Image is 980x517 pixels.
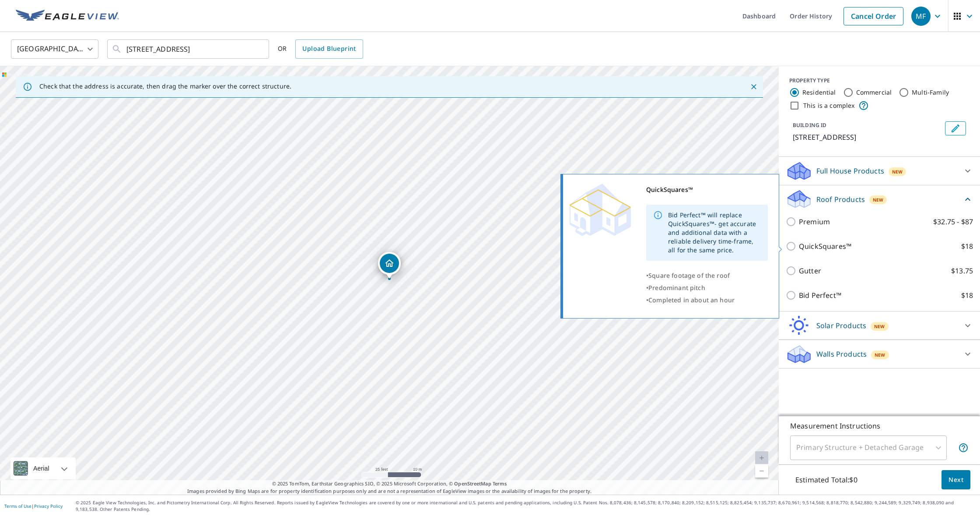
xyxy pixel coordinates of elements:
p: QuickSquares™ [799,241,851,251]
span: Upload Blueprint [302,43,356,54]
span: Next [948,475,963,485]
span: New [892,168,903,175]
a: Cancel Order [843,7,903,25]
p: | [4,503,63,509]
span: New [874,323,885,330]
p: $13.75 [951,266,973,276]
div: Dropped pin, building 1, Residential property, 355 Fir St Ormond Beach, FL 32174 [378,252,401,279]
a: Current Level 20, Zoom In Disabled [755,451,768,464]
div: [GEOGRAPHIC_DATA] [11,37,98,61]
a: Upload Blueprint [295,39,363,59]
div: • [646,294,768,306]
span: Predominant pitch [648,283,705,292]
span: Your report will include the primary structure and a detached garage if one exists. [958,443,969,453]
div: Primary Structure + Detached Garage [790,436,947,460]
div: Bid Perfect™ will replace QuickSquares™- get accurate and additional data with a reliable deliver... [668,207,761,258]
div: Aerial [31,457,52,479]
div: Full House ProductsNew [786,160,973,181]
a: OpenStreetMap [454,480,491,487]
div: Walls ProductsNew [786,343,973,365]
div: Roof ProductsNew [786,189,973,209]
a: Privacy Policy [34,503,63,509]
p: $18 [961,290,973,301]
p: Solar Products [816,320,866,331]
span: New [875,351,885,358]
p: Gutter [799,266,821,276]
div: • [646,269,768,282]
a: Terms of Use [4,503,31,509]
p: Check that the address is accurate, then drag the marker over the correct structure. [39,82,291,90]
p: Full House Products [816,166,884,176]
img: EV Logo [16,10,119,23]
div: QuickSquares™ [646,184,768,196]
input: Search by address or latitude-longitude [126,37,251,61]
p: BUILDING ID [793,121,826,129]
div: MF [911,7,931,26]
p: Walls Products [816,349,867,359]
p: Roof Products [816,194,865,205]
p: $32.75 - $87 [933,216,973,227]
label: Multi-Family [912,88,949,97]
img: Premium [570,184,631,236]
label: Residential [802,88,836,97]
button: Next [941,470,970,490]
p: Estimated Total: $0 [788,470,864,489]
div: PROPERTY TYPE [789,77,969,85]
span: New [873,196,883,203]
a: Terms [493,480,507,487]
label: This is a complex [803,101,855,110]
div: OR [278,39,363,59]
button: Edit building 1 [945,121,966,135]
label: Commercial [856,88,892,97]
p: Bid Perfect™ [799,290,841,301]
div: Solar ProductsNew [786,315,973,336]
p: Measurement Instructions [790,421,969,431]
div: Aerial [10,457,76,479]
div: • [646,282,768,294]
span: Square footage of the roof [648,271,730,280]
span: Completed in about an hour [648,296,735,304]
span: © 2025 TomTom, Earthstar Geographics SIO, © 2025 Microsoft Corporation, © [272,480,507,488]
p: © 2025 Eagle View Technologies, Inc. and Pictometry International Corp. All Rights Reserved. Repo... [76,499,976,513]
a: Current Level 20, Zoom Out [755,464,768,478]
button: Close [748,81,759,92]
p: $18 [961,241,973,251]
p: Premium [799,216,830,227]
p: [STREET_ADDRESS] [793,132,941,142]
